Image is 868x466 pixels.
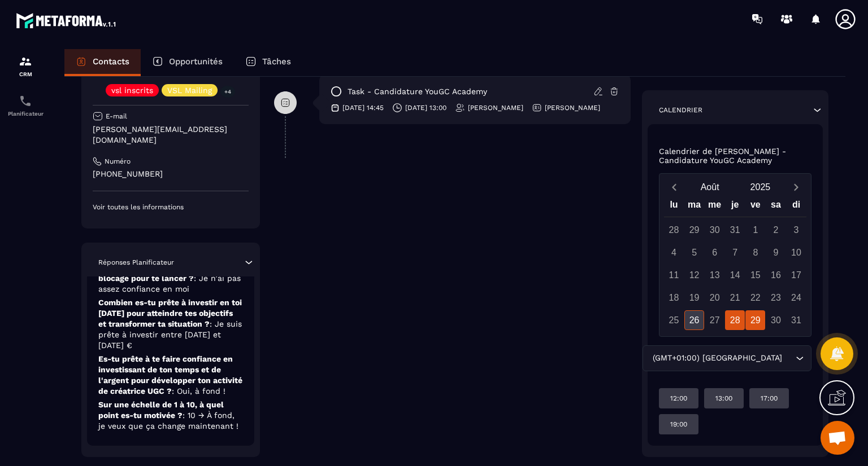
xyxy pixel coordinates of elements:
[745,288,765,307] div: 22
[684,288,704,307] div: 19
[786,265,806,285] div: 17
[786,220,806,240] div: 3
[659,105,702,115] p: Calendrier
[106,112,127,121] p: E-mail
[766,310,785,330] div: 30
[725,197,745,217] div: je
[19,94,32,108] img: scheduler
[3,46,48,86] a: formationformationCRM
[725,288,745,307] div: 21
[685,177,735,197] button: Open months overlay
[141,49,234,76] a: Opportunités
[684,220,704,240] div: 29
[735,177,785,197] button: Open years overlay
[705,197,725,217] div: me
[93,124,249,146] p: [PERSON_NAME][EMAIL_ADDRESS][DOMAIN_NAME]
[745,310,765,330] div: 29
[98,319,242,350] span: : Je suis prête à investir entre [DATE] et [DATE] €
[167,86,212,94] p: VSL Mailing
[19,55,32,68] img: formation
[16,10,118,30] img: logo
[766,197,786,217] div: sa
[725,265,745,285] div: 14
[785,179,806,195] button: Next month
[98,297,243,351] p: Combien es-tu prête à investir en toi [DATE] pour atteindre tes objectifs et transformer ta situa...
[725,220,745,240] div: 31
[766,288,785,307] div: 23
[786,310,806,330] div: 31
[745,220,765,240] div: 1
[348,86,487,97] p: task - Candidature YouGC Academy
[725,310,745,330] div: 28
[98,354,243,397] p: Es-tu prête à te faire confiance en investissant de ton temps et de l'argent pour développer ton ...
[745,243,765,262] div: 8
[684,265,704,285] div: 12
[670,420,687,429] p: 19:00
[98,262,243,294] p: Quel est aujourd’hui ton plus gros blocage pour te lancer ?
[659,147,812,165] p: Calendrier de [PERSON_NAME] - Candidature YouGC Academy
[705,243,724,262] div: 6
[670,394,687,403] p: 12:00
[664,179,685,195] button: Previous month
[786,197,806,217] div: di
[705,220,724,240] div: 30
[684,197,705,217] div: ma
[169,56,223,67] p: Opportunités
[715,394,732,403] p: 13:00
[650,352,784,364] span: (GMT+01:00) [GEOGRAPHIC_DATA]
[262,56,291,67] p: Tâches
[220,86,235,98] p: +4
[105,157,131,166] p: Numéro
[98,258,174,267] p: Réponses Planificateur
[664,288,684,307] div: 18
[725,243,745,262] div: 7
[821,421,854,455] a: Ouvrir le chat
[766,243,785,262] div: 9
[3,71,48,77] p: CRM
[745,197,766,217] div: ve
[234,49,302,76] a: Tâches
[64,49,141,76] a: Contacts
[664,197,807,330] div: Calendar wrapper
[3,86,48,125] a: schedulerschedulerPlanificateur
[684,243,704,262] div: 5
[705,310,724,330] div: 27
[545,103,600,112] p: [PERSON_NAME]
[786,288,806,307] div: 24
[664,220,807,330] div: Calendar days
[761,394,778,403] p: 17:00
[745,265,765,285] div: 15
[3,111,48,117] p: Planificateur
[705,288,724,307] div: 20
[664,220,684,240] div: 28
[684,310,704,330] div: 26
[786,243,806,262] div: 10
[172,386,225,395] span: : Oui, à fond !
[663,197,684,217] div: lu
[342,103,384,112] p: [DATE] 14:45
[98,399,243,432] p: Sur une échelle de 1 à 10, à quel point es-tu motivée ?
[664,310,684,330] div: 25
[784,352,793,364] input: Search for option
[93,203,249,212] p: Voir toutes les informations
[664,265,684,285] div: 11
[664,243,684,262] div: 4
[93,56,129,67] p: Contacts
[643,345,811,371] div: Search for option
[705,265,724,285] div: 13
[468,103,523,112] p: [PERSON_NAME]
[111,86,153,94] p: vsl inscrits
[93,169,249,179] p: [PHONE_NUMBER]
[766,220,785,240] div: 2
[766,265,785,285] div: 16
[405,103,446,112] p: [DATE] 13:00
